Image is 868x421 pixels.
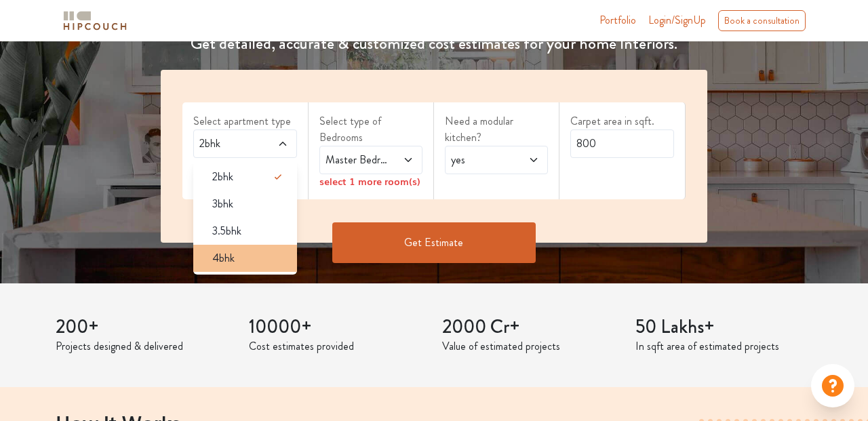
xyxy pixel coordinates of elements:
h3: 50 Lakhs+ [635,316,812,339]
span: Master Bedroom [323,152,391,168]
input: Enter area sqft [570,129,673,158]
p: Cost estimates provided [249,338,426,355]
div: select 1 more room(s) [319,174,422,188]
p: In sqft area of estimated projects [635,338,812,355]
span: 2bhk [212,169,233,185]
h3: 2000 Cr+ [442,316,619,339]
span: 4bhk [212,250,235,266]
h4: Get detailed, accurate & customized cost estimates for your home Interiors. [153,34,715,54]
p: Value of estimated projects [442,338,619,355]
span: 2bhk [197,136,265,152]
label: Need a modular kitchen? [445,113,548,146]
h3: 10000+ [249,316,426,339]
span: Login/SignUp [648,12,706,28]
h3: 200+ [56,316,233,339]
span: yes [448,152,517,168]
a: Portfolio [599,12,636,28]
span: 3.5bhk [212,223,241,239]
span: logo-horizontal.svg [61,5,129,36]
label: Carpet area in sqft. [570,113,673,129]
label: Select apartment type [193,113,296,129]
span: 3bhk [212,196,233,212]
div: Book a consultation [718,10,806,31]
img: logo-horizontal.svg [61,9,129,33]
button: Get Estimate [332,222,536,263]
p: Projects designed & delivered [56,338,233,355]
label: Select type of Bedrooms [319,113,422,146]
